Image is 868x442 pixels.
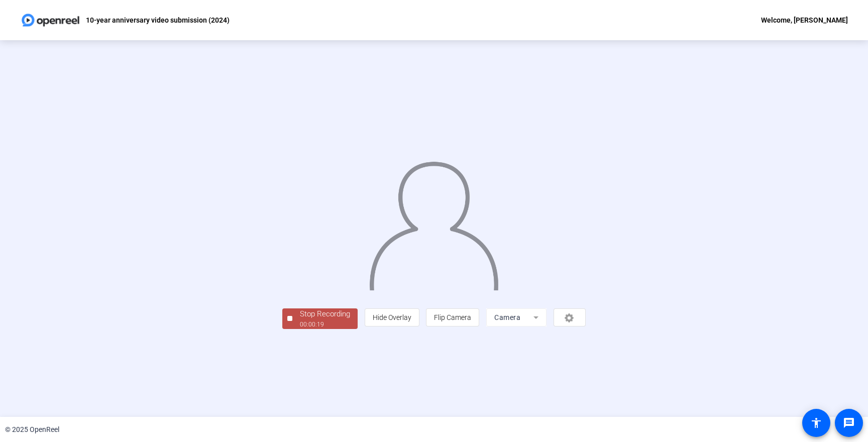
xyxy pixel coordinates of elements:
mat-icon: message [843,417,855,429]
div: Welcome, [PERSON_NAME] [761,14,848,26]
mat-icon: accessibility [810,417,822,429]
span: Hide Overlay [373,313,411,321]
button: Hide Overlay [365,308,419,326]
button: Stop Recording00:00:19 [282,308,358,329]
img: OpenReel logo [20,10,81,30]
button: Flip Camera [426,308,479,326]
span: Flip Camera [434,313,471,321]
div: Stop Recording [300,308,350,320]
img: overlay [368,154,499,290]
div: © 2025 OpenReel [5,424,59,435]
p: 10-year anniversary video submission (2024) [86,14,230,26]
div: 00:00:19 [300,320,350,329]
